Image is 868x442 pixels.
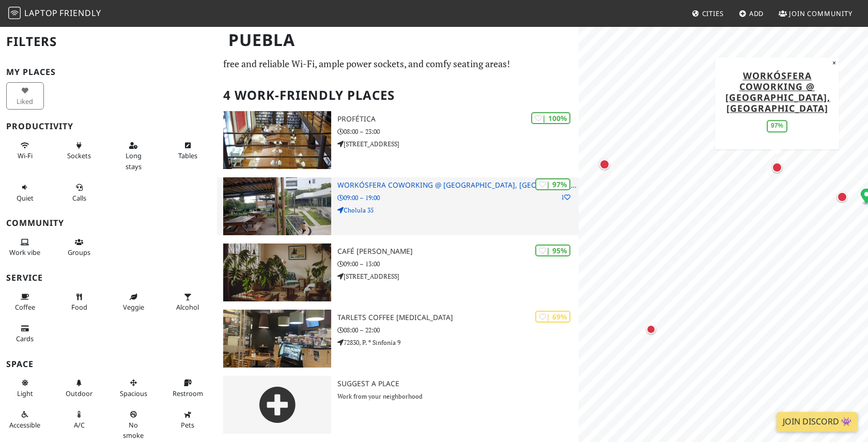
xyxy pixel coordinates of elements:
button: Groups [60,234,98,261]
p: 09:00 – 13:00 [337,259,579,269]
span: Restroom [173,389,203,398]
button: Veggie [115,288,152,316]
h3: Productivity [6,121,211,131]
h2: Filters [6,26,211,57]
div: Map marker [835,190,849,204]
a: Profética | 100% Profética 08:00 – 23:00 [STREET_ADDRESS] [217,111,579,169]
button: Cards [6,320,44,347]
span: Veggie [123,302,144,312]
h1: Puebla [220,26,577,54]
span: Cities [702,9,724,18]
a: Workósfera Coworking @ [GEOGRAPHIC_DATA], [GEOGRAPHIC_DATA] [725,69,830,114]
h3: Profética [337,115,579,124]
span: Friendly [59,7,101,19]
span: Pet friendly [181,420,194,430]
span: Long stays [126,151,142,171]
div: Map marker [644,323,658,336]
button: Spacious [115,374,152,402]
span: Credit cards [16,334,34,343]
h3: Suggest a Place [337,379,579,388]
button: Alcohol [169,288,207,316]
h3: Café [PERSON_NAME] [337,247,579,256]
a: LaptopFriendly LaptopFriendly [8,5,101,23]
button: Sockets [60,137,98,164]
h2: 4 Work-Friendly Places [223,80,572,111]
p: 08:00 – 23:00 [337,127,579,136]
button: Close popup [829,57,839,69]
a: Workósfera Coworking @ Cerro de La Paz, Puebla | 97% 1 Workósfera Coworking @ [GEOGRAPHIC_DATA], ... [217,177,579,235]
div: | 97% [535,178,570,190]
span: Accessible [9,420,40,430]
img: LaptopFriendly [8,7,21,19]
button: Long stays [115,137,152,175]
span: Stable Wi-Fi [18,151,33,160]
span: Video/audio calls [72,193,86,203]
img: Tarlets Coffee Sonata [223,310,331,368]
div: Map marker [770,160,784,175]
div: | 100% [531,112,570,124]
span: Smoke free [123,420,144,440]
button: Calls [60,179,98,206]
span: Food [71,302,87,312]
button: Pets [169,406,207,433]
div: | 69% [535,311,570,323]
button: Quiet [6,179,44,206]
button: Light [6,374,44,402]
h3: Workósfera Coworking @ [GEOGRAPHIC_DATA], [GEOGRAPHIC_DATA] [337,181,579,190]
span: Spacious [120,389,147,398]
a: Add [735,4,768,23]
img: Profética [223,111,331,169]
span: Work-friendly tables [178,151,197,160]
button: Restroom [169,374,207,402]
img: gray-place-d2bdb4477600e061c01bd816cc0f2ef0cfcb1ca9e3ad78868dd16fb2af073a21.png [223,376,331,434]
h3: My Places [6,67,211,77]
button: Accessible [6,406,44,433]
span: Join Community [789,9,853,18]
div: 97% [767,120,787,132]
a: Join Discord 👾 [777,412,858,432]
div: Map marker [597,157,612,172]
span: Coffee [15,302,35,312]
button: Coffee [6,288,44,316]
span: Outdoor area [66,389,92,398]
button: Wi-Fi [6,137,44,164]
p: Cholula 35 [337,205,579,215]
a: Join Community [774,4,857,23]
span: Natural light [17,389,33,398]
h3: Tarlets Coffee [MEDICAL_DATA] [337,313,579,322]
h3: Space [6,359,211,369]
p: 1 [561,192,570,202]
p: 72830, P. º Sinfonía 9 [337,338,579,347]
p: Work from your neighborhood [337,391,579,401]
p: 09:00 – 19:00 [337,193,579,203]
span: Air conditioned [74,420,85,430]
h3: Service [6,273,211,283]
button: Work vibe [6,234,44,261]
p: [STREET_ADDRESS] [337,139,579,149]
span: Group tables [68,248,90,257]
button: Outdoor [60,374,98,402]
p: 08:00 – 22:00 [337,325,579,335]
button: Tables [169,137,207,164]
a: Suggest a Place Work from your neighborhood [217,376,579,434]
img: Workósfera Coworking @ Cerro de La Paz, Puebla [223,177,331,235]
p: [STREET_ADDRESS] [337,271,579,281]
button: Food [60,288,98,316]
span: Add [749,9,764,18]
a: Tarlets Coffee Sonata | 69% Tarlets Coffee [MEDICAL_DATA] 08:00 – 22:00 72830, P. º Sinfonía 9 [217,310,579,368]
span: Quiet [17,193,34,203]
span: Power sockets [67,151,91,160]
div: | 95% [535,245,570,256]
img: Café Carmín [223,243,331,301]
span: Alcohol [176,302,199,312]
span: Laptop [24,7,58,19]
h3: Community [6,218,211,228]
button: A/C [60,406,98,433]
a: Cities [688,4,728,23]
a: Café Carmín | 95% Café [PERSON_NAME] 09:00 – 13:00 [STREET_ADDRESS] [217,243,579,301]
span: People working [9,248,40,257]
